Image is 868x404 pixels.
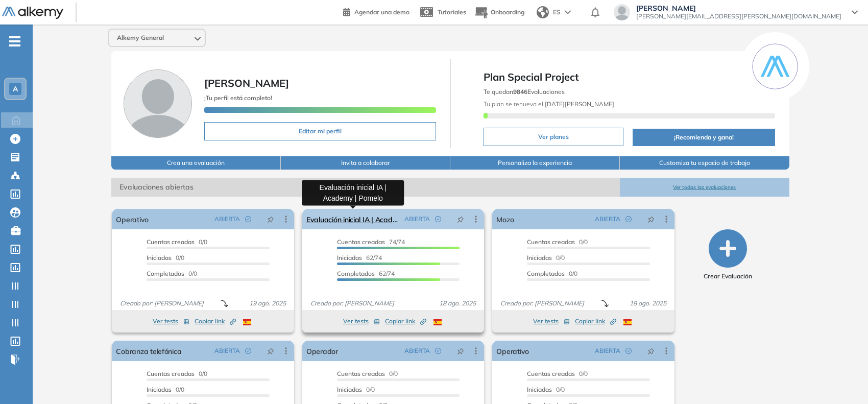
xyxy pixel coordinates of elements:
button: pushpin [449,343,472,359]
span: pushpin [647,215,655,223]
a: Operativo [496,341,529,361]
button: pushpin [640,343,662,359]
img: ESP [433,319,442,325]
span: 0/0 [147,270,197,277]
span: [PERSON_NAME][EMAIL_ADDRESS][PERSON_NAME][DOMAIN_NAME] [636,12,841,20]
span: Copiar link [575,317,616,326]
span: 62/74 [337,270,395,277]
span: 18 ago. 2025 [435,299,480,308]
span: pushpin [457,347,464,355]
span: Cuentas creadas [147,370,195,377]
b: [DATE][PERSON_NAME] [543,100,614,108]
button: Copiar link [575,315,616,327]
button: Customiza tu espacio de trabajo [620,156,789,170]
button: Copiar link [195,315,236,327]
img: Foto de perfil [124,69,192,138]
button: Onboarding [474,2,524,23]
span: ABIERTA [214,346,240,355]
span: Iniciadas [527,254,552,262]
span: pushpin [267,215,274,223]
span: Plan Special Project [484,69,775,85]
span: 0/0 [527,238,588,246]
span: Iniciadas [337,386,362,393]
span: Te quedan Evaluaciones [484,88,565,96]
span: check-circle [245,216,251,222]
span: 0/0 [147,238,207,246]
button: Crea una evaluación [111,156,281,170]
span: Tutoriales [438,8,466,16]
span: pushpin [457,215,464,223]
span: Onboarding [491,8,524,16]
span: 62/74 [337,254,382,262]
span: Copiar link [195,317,236,326]
a: Operativo [116,209,149,229]
i: - [9,40,20,42]
button: ¡Recomienda y gana! [633,129,775,146]
span: check-circle [625,348,632,354]
button: pushpin [640,211,662,227]
a: Cobranza telefónica [116,341,181,361]
img: arrow [565,10,571,14]
span: Alkemy General [117,34,164,42]
span: Completados [527,270,565,277]
a: Mozo [496,209,514,229]
span: check-circle [435,216,441,222]
span: Cuentas creadas [147,238,195,246]
span: ABIERTA [595,346,620,355]
span: Iniciadas [527,386,552,393]
span: 0/0 [527,270,577,277]
button: Ver planes [484,128,624,146]
a: Evaluación inicial IA | Academy | Pomelo [306,209,401,229]
span: [PERSON_NAME] [204,77,289,89]
span: Evaluaciones abiertas [111,178,619,197]
img: ESP [243,319,251,325]
button: Copiar link [385,315,426,327]
button: Invita a colaborar [281,156,450,170]
img: Logo [2,7,63,19]
button: Personaliza la experiencia [450,156,620,170]
span: Completados [337,270,375,277]
span: Crear Evaluación [704,272,752,281]
span: 0/0 [147,386,184,393]
span: Iniciadas [337,254,362,262]
img: ESP [623,319,632,325]
span: 74/74 [337,238,405,246]
span: 0/0 [527,386,565,393]
span: 0/0 [527,254,565,262]
span: Creado por: [PERSON_NAME] [116,299,208,308]
span: 0/0 [147,370,207,377]
a: Agendar una demo [343,5,409,17]
button: Crear Evaluación [704,229,752,281]
span: check-circle [245,348,251,354]
button: Ver todas las evaluaciones [620,178,789,197]
button: Ver tests [343,315,380,327]
span: 0/0 [337,370,398,377]
span: 18 ago. 2025 [625,299,670,308]
button: pushpin [449,211,472,227]
span: ABIERTA [404,215,430,224]
button: Ver tests [533,315,570,327]
span: 19 ago. 2025 [245,299,290,308]
span: Creado por: [PERSON_NAME] [306,299,398,308]
span: check-circle [625,216,632,222]
span: pushpin [647,347,655,355]
button: Ver tests [153,315,189,327]
div: Evaluación inicial IA | Academy | Pomelo [302,180,404,205]
a: Operador [306,341,338,361]
span: ES [553,8,561,17]
span: 0/0 [147,254,184,262]
span: Agendar una demo [354,8,409,16]
span: Completados [147,270,184,277]
span: [PERSON_NAME] [636,4,841,12]
span: 0/0 [527,370,588,377]
span: Cuentas creadas [337,370,385,377]
span: pushpin [267,347,274,355]
span: Copiar link [385,317,426,326]
span: ABIERTA [214,215,240,224]
span: check-circle [435,348,441,354]
span: Cuentas creadas [337,238,385,246]
span: Iniciadas [147,254,172,262]
span: Cuentas creadas [527,238,575,246]
button: pushpin [259,211,282,227]
span: ABIERTA [404,346,430,355]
